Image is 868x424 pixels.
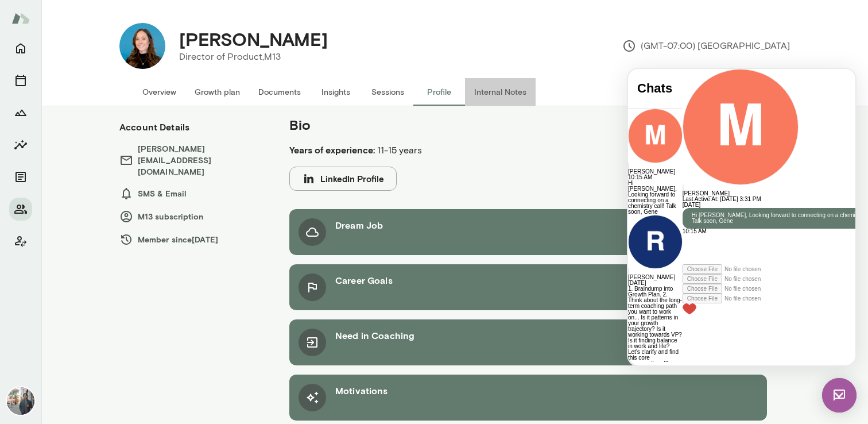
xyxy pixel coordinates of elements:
h6: Career Goals [335,273,393,287]
h6: M13 subscription [119,210,266,223]
button: Members [9,198,32,221]
button: Insights [9,133,32,156]
p: Hi [PERSON_NAME], Looking forward to connecting on a chemistry call! Talk soon, Gene [64,144,253,155]
span: 10:15 AM [55,159,79,165]
div: Live Reaction [55,234,262,246]
h5: Bio [289,115,675,134]
div: Attach audio [55,205,262,215]
h6: Motivations [335,384,388,398]
div: Attach image [55,215,262,225]
p: (GMT-07:00) [GEOGRAPHIC_DATA] [622,39,790,53]
b: Years of experience: [289,144,375,155]
h6: Account Details [119,120,189,134]
div: Attach video [55,195,262,205]
button: Internal Notes [465,78,536,106]
img: Mento [11,7,30,29]
button: Growth Plan [9,101,32,124]
button: Growth plan [185,78,249,106]
span: Last Active At: [DATE] 3:31 PM [55,127,133,133]
img: heart [55,234,68,246]
button: Insights [310,78,362,106]
button: Overview [133,78,185,106]
h6: [PERSON_NAME][EMAIL_ADDRESS][DOMAIN_NAME] [119,143,266,178]
button: LinkedIn Profile [289,167,397,191]
button: Sessions [362,78,413,106]
h6: SMS & Email [119,187,266,201]
button: Client app [9,230,32,253]
p: Director of Product, M13 [179,50,328,64]
button: Profile [413,78,465,106]
div: Attach file [55,225,262,234]
span: [DATE] [55,133,72,139]
p: 11-15 years [289,143,675,157]
img: Gene Lee [7,387,34,415]
h4: Chats [9,12,45,27]
button: Documents [249,78,310,106]
button: Documents [9,165,32,188]
button: Sessions [9,69,32,92]
img: Mary Lara [119,23,165,69]
h6: [PERSON_NAME] [55,122,262,128]
button: Home [9,37,32,60]
h6: Member since [DATE] [119,233,266,246]
h6: Need in Coaching [335,329,414,342]
h4: [PERSON_NAME] [179,28,328,50]
h6: Dream Job [335,218,383,232]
